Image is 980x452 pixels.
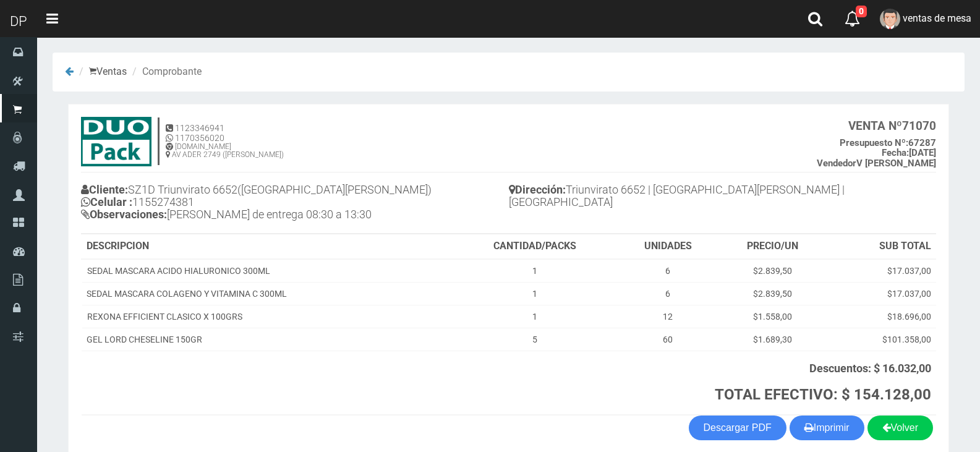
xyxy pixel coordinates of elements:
td: $2.839,50 [718,282,827,305]
td: 6 [617,259,718,283]
td: $2.839,50 [718,259,827,283]
h4: Triunvirato 6652 | [GEOGRAPHIC_DATA][PERSON_NAME] | [GEOGRAPHIC_DATA] [509,181,937,215]
td: $1.558,00 [718,305,827,328]
b: 67287 [840,137,936,148]
h4: SZ1D Triunvirato 6652([GEOGRAPHIC_DATA][PERSON_NAME]) 1155274381 [PERSON_NAME] de entrega 08:30 a... [81,181,509,226]
td: SEDAL MASCARA COLAGENO Y VITAMINA C 300ML [82,282,453,305]
td: $17.037,00 [827,259,936,283]
th: DESCRIPCION [82,234,453,259]
span: 0 [856,6,867,17]
strong: Vendedor [817,158,856,169]
th: UNIDADES [617,234,718,259]
img: 15ec80cb8f772e35c0579ae6ae841c79.jpg [81,117,151,166]
td: REXONA EFFICIENT CLASICO X 100GRS [82,305,453,328]
th: CANTIDAD/PACKS [453,234,617,259]
a: Volver [867,416,933,440]
td: $101.358,00 [827,328,936,351]
strong: TOTAL EFECTIVO: $ 154.128,00 [715,386,931,403]
strong: Fecha: [882,147,909,158]
span: ventas de mesa [903,12,971,24]
li: Ventas [76,65,127,79]
b: 71070 [848,119,936,133]
td: $18.696,00 [827,305,936,328]
b: Cliente: [81,183,128,196]
b: [DATE] [882,147,936,158]
b: V [PERSON_NAME] [817,158,936,169]
strong: VENTA Nº [848,119,902,133]
a: Descargar PDF [689,416,786,440]
td: 12 [617,305,718,328]
td: GEL LORD CHESELINE 150GR [82,328,453,351]
td: 1 [453,259,617,283]
b: Celular : [81,195,132,208]
td: 6 [617,282,718,305]
th: PRECIO/UN [718,234,827,259]
td: $17.037,00 [827,282,936,305]
li: Comprobante [129,65,202,79]
td: 1 [453,305,617,328]
strong: Descuentos: $ 16.032,00 [809,362,931,375]
h6: [DOMAIN_NAME] AV ADER 2749 ([PERSON_NAME]) [166,143,284,159]
th: SUB TOTAL [827,234,936,259]
img: User Image [880,9,900,29]
td: 60 [617,328,718,351]
button: Imprimir [790,416,864,440]
td: SEDAL MASCARA ACIDO HIALURONICO 300ML [82,259,453,283]
strong: Presupuesto Nº: [840,137,908,148]
b: Dirección: [509,183,566,196]
td: 1 [453,282,617,305]
td: 5 [453,328,617,351]
b: Observaciones: [81,208,167,221]
td: $1.689,30 [718,328,827,351]
h5: 1123346941 1170356020 [166,124,284,143]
